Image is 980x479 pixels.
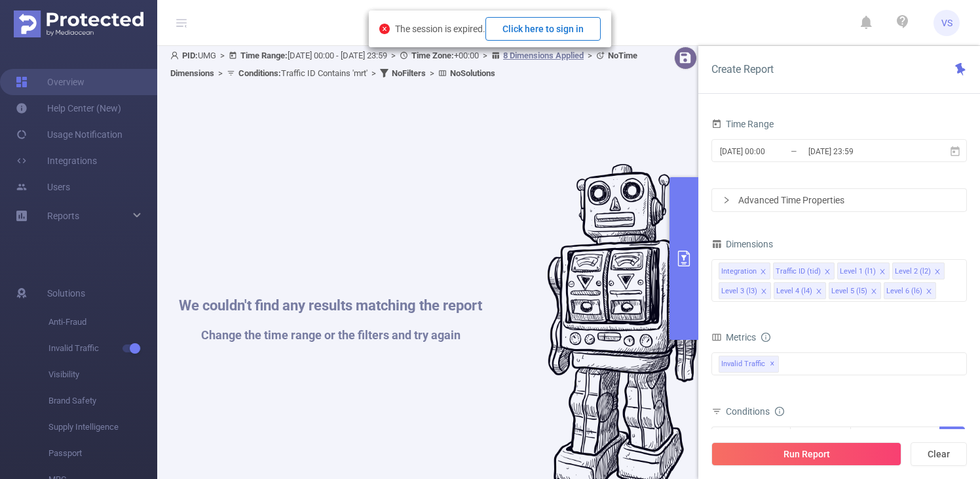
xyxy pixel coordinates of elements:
[16,174,70,200] a: Users
[761,333,770,342] i: icon: info-circle
[926,288,932,296] i: icon: close
[797,427,839,449] div: Contains
[411,51,454,60] b: Time Zone:
[760,268,766,276] i: icon: close
[773,262,835,280] li: Traffic ID (tid)
[584,51,596,60] span: >
[816,288,822,296] i: icon: close
[895,263,931,280] div: Level 2 (l2)
[48,362,157,388] span: Visibility
[47,211,79,221] span: Reports
[238,68,367,78] span: Traffic ID Contains 'mrt'
[214,68,227,78] span: >
[485,17,601,41] button: Click here to sign in
[892,262,945,280] li: Level 2 (l2)
[719,282,771,299] li: Level 3 (l3)
[719,356,779,373] span: Invalid Traffic
[387,51,400,60] span: >
[719,262,770,280] li: Integration
[367,68,380,78] span: >
[47,280,85,306] span: Solutions
[721,283,757,300] div: Level 3 (l3)
[871,288,877,296] i: icon: close
[807,142,913,160] input: End date
[886,283,922,300] div: Level 6 (l6)
[711,332,756,343] span: Metrics
[884,282,936,299] li: Level 6 (l6)
[711,239,773,249] span: Dimensions
[824,268,831,276] i: icon: close
[392,68,426,78] b: No Filters
[216,51,229,60] span: >
[479,51,491,60] span: >
[170,51,637,78] span: UMG [DATE] 00:00 - [DATE] 23:59 +00:00
[712,189,966,211] div: icon: rightAdvanced Time Properties
[238,68,281,78] b: Conditions :
[711,442,901,466] button: Run Report
[776,283,812,300] div: Level 4 (l4)
[14,10,143,37] img: Protected Media
[48,388,157,414] span: Brand Safety
[721,263,757,280] div: Integration
[179,329,482,341] h1: Change the time range or the filters and try again
[379,24,390,34] i: icon: close-circle
[879,268,886,276] i: icon: close
[775,407,784,416] i: icon: info-circle
[711,119,774,129] span: Time Range
[726,406,784,417] span: Conditions
[719,142,825,160] input: Start date
[711,63,774,75] span: Create Report
[48,309,157,335] span: Anti-Fraud
[761,288,767,296] i: icon: close
[48,414,157,440] span: Supply Intelligence
[240,51,288,60] b: Time Range:
[16,95,121,121] a: Help Center (New)
[16,121,122,148] a: Usage Notification
[829,282,881,299] li: Level 5 (l5)
[170,51,182,60] i: icon: user
[503,51,584,60] u: 8 Dimensions Applied
[774,282,826,299] li: Level 4 (l4)
[770,356,775,372] span: ✕
[16,69,85,95] a: Overview
[179,299,482,313] h1: We couldn't find any results matching the report
[837,262,890,280] li: Level 1 (l1)
[47,203,79,229] a: Reports
[911,442,967,466] button: Clear
[723,196,730,204] i: icon: right
[48,440,157,467] span: Passport
[395,24,601,34] span: The session is expired.
[831,283,867,300] div: Level 5 (l5)
[939,427,965,449] button: Add
[840,263,876,280] div: Level 1 (l1)
[182,51,198,60] b: PID:
[941,10,952,36] span: VS
[934,268,941,276] i: icon: close
[426,68,438,78] span: >
[16,148,97,174] a: Integrations
[719,427,766,449] div: Integration
[450,68,495,78] b: No Solutions
[48,335,157,362] span: Invalid Traffic
[776,263,821,280] div: Traffic ID (tid)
